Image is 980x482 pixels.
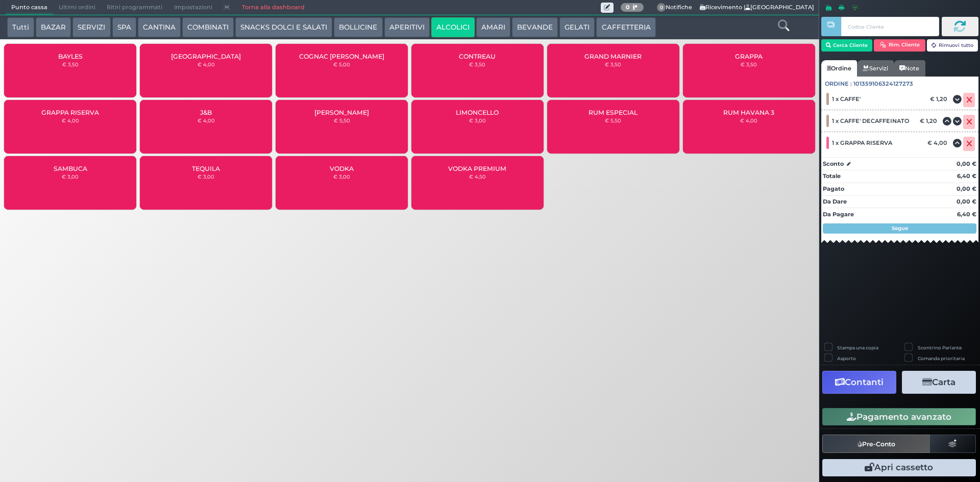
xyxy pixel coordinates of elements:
[198,117,215,123] small: € 4,00
[626,4,630,11] b: 0
[837,344,878,351] label: Stampa una copia
[823,172,841,180] strong: Totale
[112,17,136,38] button: SPA
[927,39,978,52] button: Rimuovi tutto
[832,117,909,124] span: 1 x CAFFE' DECAFFEINATO
[62,61,79,67] small: € 3,50
[333,61,350,67] small: € 5,00
[894,60,925,77] a: Note
[832,95,861,103] span: 1 x CAFFE'
[723,109,774,116] span: RUM HAVANA 3
[41,109,99,116] span: GRAPPA RISERVA
[918,117,942,124] div: € 1,20
[825,80,852,88] span: Ordine :
[837,355,856,362] label: Asporto
[735,53,763,60] span: GRAPPA
[822,459,976,476] button: Apri cassetto
[299,53,384,60] span: COGNAC [PERSON_NAME]
[874,39,925,52] button: Rim. Cliente
[314,109,369,116] span: [PERSON_NAME]
[822,408,976,425] button: Pagamento avanzato
[596,17,655,38] button: CAFFETTERIA
[957,211,976,218] strong: 6,40 €
[138,17,181,38] button: CANTINA
[822,371,896,394] button: Contanti
[821,60,857,77] a: Ordine
[53,1,101,15] span: Ultimi ordini
[36,17,71,38] button: BAZAR
[192,165,220,172] span: TEQUILA
[456,109,499,116] span: LIMONCELLO
[469,61,485,67] small: € 3,50
[182,17,234,38] button: COMBINATI
[832,139,892,146] span: 1 x GRAPPA RISERVA
[841,17,939,36] input: Codice Cliente
[72,17,110,38] button: SERVIZI
[823,160,844,168] strong: Sconto
[101,1,168,15] span: Ritiri programmati
[54,165,87,172] span: SAMBUCA
[605,61,621,67] small: € 3,50
[62,117,79,123] small: € 4,00
[168,1,218,15] span: Impostazioni
[171,53,241,60] span: [GEOGRAPHIC_DATA]
[469,173,486,180] small: € 4,50
[821,39,873,52] button: Cerca Cliente
[918,344,962,351] label: Scontrino Parlante
[605,117,621,123] small: € 5,50
[892,225,908,232] strong: Segue
[333,173,350,180] small: € 3,00
[928,95,952,103] div: € 1,20
[853,80,913,88] span: 101359106324127273
[857,60,894,77] a: Servizi
[62,173,79,180] small: € 3,00
[657,3,666,12] span: 0
[384,17,430,38] button: APERITIVI
[512,17,558,38] button: BEVANDE
[198,173,214,180] small: € 3,00
[330,165,354,172] span: VODKA
[198,61,215,67] small: € 4,00
[823,211,854,218] strong: Da Pagare
[431,17,475,38] button: ALCOLICI
[476,17,510,38] button: AMARI
[741,61,757,67] small: € 3,50
[918,355,965,362] label: Comanda prioritaria
[823,185,844,192] strong: Pagato
[6,1,53,15] span: Punto cassa
[902,371,976,394] button: Carta
[823,198,847,205] strong: Da Dare
[469,117,486,123] small: € 3,00
[589,109,638,116] span: RUM ESPECIAL
[584,53,642,60] span: GRAND MARNIER
[58,53,83,60] span: BAYLES
[236,1,310,15] a: Torna alla dashboard
[822,435,930,453] button: Pre-Conto
[957,172,976,180] strong: 6,40 €
[559,17,595,38] button: GELATI
[235,17,332,38] button: SNACKS DOLCI E SALATI
[334,117,350,123] small: € 5,50
[740,117,757,123] small: € 4,00
[957,198,976,205] strong: 0,00 €
[448,165,506,172] span: VODKA PREMIUM
[7,17,34,38] button: Tutti
[334,17,382,38] button: BOLLICINE
[957,185,976,192] strong: 0,00 €
[459,53,496,60] span: CONTREAU
[926,139,952,146] div: € 4,00
[200,109,212,116] span: J&B
[957,160,976,167] strong: 0,00 €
